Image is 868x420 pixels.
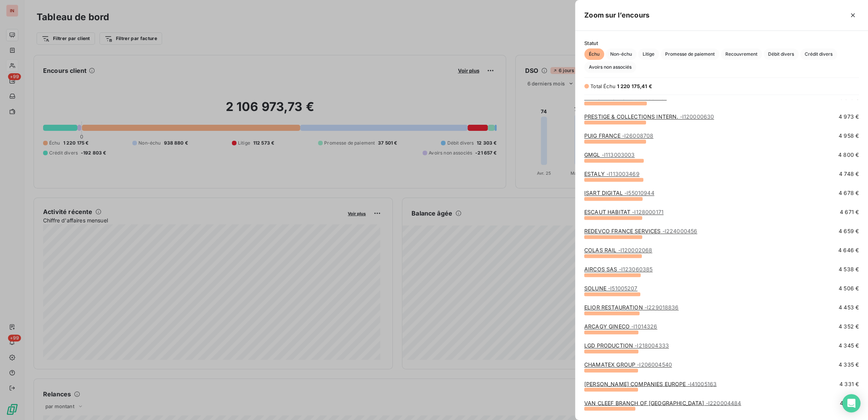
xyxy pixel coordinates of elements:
[680,113,714,120] span: - I120000630
[590,83,616,89] span: Total Échu
[839,113,859,121] span: 4 973 €
[800,48,837,60] button: Crédit divers
[839,132,859,140] span: 4 958 €
[838,151,859,159] span: 4 800 €
[638,48,659,60] button: Litige
[584,266,653,272] a: AIRCOS SAS
[631,323,657,330] span: - I1014326
[839,361,859,369] span: 4 335 €
[584,61,636,73] button: Avoirs non associés
[635,94,667,101] span: - I129002191
[584,285,638,291] a: SOLUNE
[584,247,652,253] a: COLAS RAIL
[606,48,637,60] button: Non-échu
[839,285,859,292] span: 4 506 €
[839,380,859,388] span: 4 331 €
[839,170,859,178] span: 4 748 €
[839,304,859,311] span: 4 453 €
[706,399,741,406] span: - I220004484
[584,48,604,60] button: Échu
[839,189,859,197] span: 4 678 €
[584,304,679,311] a: ELIOR RESTAURATION
[606,171,640,177] span: - I113003469
[688,380,717,387] span: - I41005163
[619,266,653,272] span: - I123060385
[839,323,859,330] span: 4 352 €
[618,247,653,253] span: - I120002068
[838,246,859,254] span: 4 646 €
[584,380,717,387] a: [PERSON_NAME] COMPANIES EUROPE
[622,132,654,139] span: - I26008708
[584,94,667,101] a: LA VOIX DU NORD
[584,323,657,330] a: ARCAGY GINECO
[632,209,664,215] span: - I128000171
[840,208,859,216] span: 4 671 €
[661,48,719,60] button: Promesse de paiement
[584,209,664,215] a: ESCAUT HABITAT
[584,113,714,120] a: PRESTIGE & COLLECTIONS INTERN.
[842,394,860,412] div: Open Intercom Messenger
[635,342,669,349] span: - I218004333
[839,342,859,349] span: 4 345 €
[662,228,698,234] span: - I224000456
[584,132,653,139] a: PUIG FRANCE
[840,94,859,101] span: 5 019 €
[584,10,649,21] h5: Zoom sur l’encours
[721,48,762,60] button: Recouvrement
[839,266,859,273] span: 4 538 €
[637,361,672,368] span: - I206004540
[624,190,654,196] span: - I55010944
[645,304,679,311] span: - I229018836
[764,48,799,60] button: Débit divers
[840,399,859,407] span: 4 125 €
[584,151,635,158] a: GMGL
[584,361,672,368] a: CHAMATEX GROUP
[584,190,654,196] a: ISART DIGITAL
[584,399,741,406] a: VAN CLEEF BRANCH OF [GEOGRAPHIC_DATA]
[617,83,652,89] span: 1 220 175,41 €
[584,228,697,234] a: REDEVCO FRANCE SERVICES
[584,40,859,46] span: Statut
[839,227,859,235] span: 4 659 €
[575,100,868,411] div: grid
[602,151,635,158] span: - I113003003
[584,342,669,349] a: LGD PRODUCTION
[584,171,640,177] a: ESTALY
[608,285,638,291] span: - I51005207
